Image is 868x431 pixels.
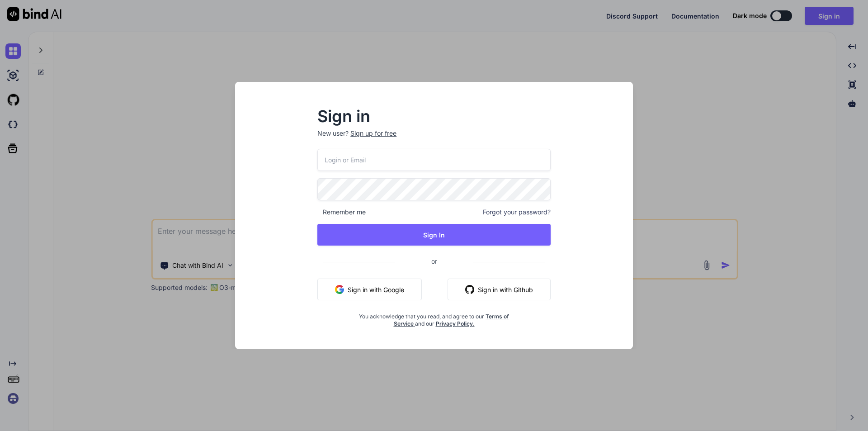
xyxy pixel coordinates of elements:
[483,208,551,217] span: Forgot your password?
[465,285,474,294] img: github
[335,285,344,294] img: google
[356,308,512,327] div: You acknowledge that you read, and agree to our and our
[317,279,422,300] button: Sign in with Google
[317,109,551,123] h2: Sign in
[394,313,509,327] a: Terms of Service
[317,208,366,217] span: Remember me
[395,250,473,272] span: or
[317,149,551,171] input: Login or Email
[350,129,396,138] div: Sign up for free
[436,320,475,327] a: Privacy Policy.
[317,129,551,149] p: New user?
[448,279,551,300] button: Sign in with Github
[317,224,551,246] button: Sign In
